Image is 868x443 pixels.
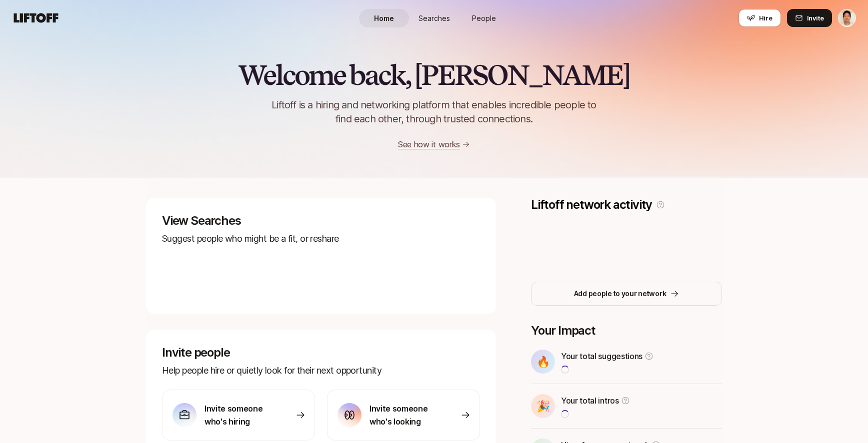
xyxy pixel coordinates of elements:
a: People [459,9,509,27]
img: Jeremy Chen [838,9,855,26]
p: Liftoff is a hiring and networking platform that enables incredible people to find each other, th... [255,98,613,126]
p: Your total intros [561,394,619,407]
button: Jeremy Chen [838,9,856,27]
p: Invite someone who's hiring [204,402,274,428]
a: Home [359,9,409,27]
div: 🔥 [531,350,555,374]
span: Home [374,13,394,23]
button: Add people to your network [531,282,722,306]
div: 🎉 [531,394,555,418]
button: Invite [787,9,832,27]
span: Hire [759,13,772,23]
p: Help people hire or quietly look for their next opportunity [162,364,480,378]
p: View Searches [162,214,480,228]
p: Your Impact [531,324,722,338]
p: Invite someone who's looking [369,402,439,428]
a: See how it works [398,139,460,149]
span: Invite [807,13,824,23]
a: Searches [409,9,459,27]
button: Hire [738,9,781,27]
span: People [472,13,496,23]
p: Your total suggestions [561,350,642,363]
p: Invite people [162,346,480,360]
p: Liftoff network activity [531,198,652,212]
span: Searches [418,13,450,23]
p: Suggest people who might be a fit, or reshare [162,232,480,246]
p: Add people to your network [574,288,666,300]
h2: Welcome back, [PERSON_NAME] [238,60,629,90]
